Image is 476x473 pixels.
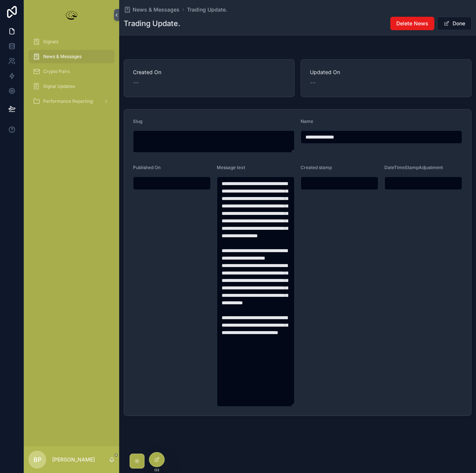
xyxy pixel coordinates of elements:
[28,80,115,93] a: Signal Updates
[43,83,75,89] span: Signal Updates
[24,30,119,118] div: scrollable content
[437,17,472,30] button: Done
[133,77,139,88] span: --
[301,118,313,124] span: Name
[64,9,79,21] img: App logo
[133,165,161,170] span: Published On
[124,6,180,13] a: News & Messages
[396,20,428,27] span: Delete News
[28,65,115,78] a: Crypto Pairs
[301,165,332,170] span: Created stamp
[187,6,227,13] a: Trading Update.
[43,54,82,60] span: News & Messages
[133,118,142,124] span: Slug
[384,165,443,170] span: DateTimeStampAdjustment
[28,35,115,48] a: Signals
[43,39,58,45] span: Signals
[52,456,95,463] p: [PERSON_NAME]
[28,95,115,108] a: Performance Reporting
[310,77,316,88] span: --
[133,6,180,13] span: News & Messages
[34,455,41,464] span: BP
[133,69,285,76] span: Created On
[124,18,180,29] h1: Trading Update.
[217,165,245,170] span: Message text
[28,50,115,63] a: News & Messages
[390,17,434,30] button: Delete News
[43,69,70,74] span: Crypto Pairs
[43,98,93,104] span: Performance Reporting
[310,69,462,76] span: Updated On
